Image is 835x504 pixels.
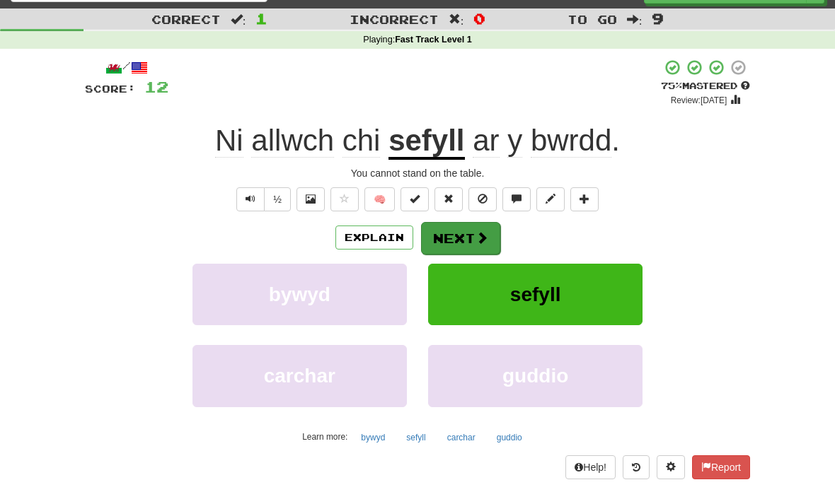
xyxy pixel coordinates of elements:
[507,124,522,158] span: y
[151,12,221,26] span: Correct
[692,455,750,479] button: Report
[144,78,168,95] span: 12
[536,187,565,211] button: Edit sentence (alt+d)
[510,283,561,305] span: sefyll
[85,59,168,76] div: /
[388,124,464,160] u: sefyll
[296,187,325,211] button: Show image (alt+x)
[350,12,439,26] span: Incorrect
[568,12,617,26] span: To go
[428,345,643,406] button: guddio
[234,187,291,211] div: Text-to-speech controls
[502,187,531,211] button: Discuss sentence (alt+u)
[468,187,497,211] button: Ignore sentence (alt+i)
[398,427,433,448] button: sefyll
[531,124,611,158] span: bwrdd
[342,124,381,158] span: chi
[395,35,472,45] strong: Fast Track Level 1
[428,264,643,325] button: sefyll
[465,124,620,158] span: .
[330,187,359,211] button: Favorite sentence (alt+f)
[269,283,330,305] span: bywyd
[335,225,413,250] button: Explain
[421,222,500,254] button: Next
[264,187,291,211] button: ½
[215,124,243,158] span: Ni
[652,10,664,27] span: 9
[473,10,485,27] span: 0
[661,80,682,91] span: 75 %
[661,80,750,93] div: Mastered
[565,455,616,479] button: Help!
[302,432,347,442] small: Learn more:
[255,10,267,27] span: 1
[502,365,568,387] span: guddio
[473,124,499,158] span: ar
[192,264,407,325] button: bywyd
[251,124,334,158] span: allwch
[353,427,393,448] button: bywyd
[85,83,136,95] span: Score:
[236,187,265,211] button: Play sentence audio (ctl+space)
[627,13,643,25] span: :
[401,187,429,211] button: Set this sentence to 100% Mastered (alt+m)
[264,365,335,387] span: carchar
[85,166,750,180] div: You cannot stand on the table.
[434,187,463,211] button: Reset to 0% Mastered (alt+r)
[192,345,407,406] button: carchar
[449,13,464,25] span: :
[231,13,246,25] span: :
[623,455,650,479] button: Round history (alt+y)
[671,95,727,105] small: Review: [DATE]
[439,427,483,448] button: carchar
[570,187,599,211] button: Add to collection (alt+a)
[489,427,530,448] button: guddio
[364,187,395,211] button: 🧠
